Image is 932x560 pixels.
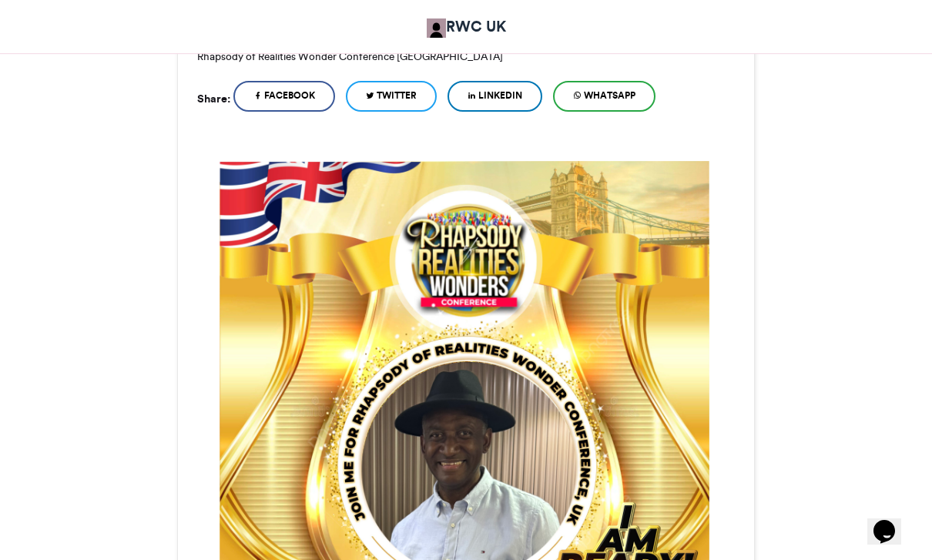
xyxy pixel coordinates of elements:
[346,81,437,112] a: Twitter
[197,89,230,109] h5: Share:
[427,18,446,38] img: RWC UK
[448,81,542,112] a: LinkedIn
[264,89,315,102] span: Facebook
[377,89,417,102] span: Twitter
[553,81,655,112] a: WhatsApp
[478,89,522,102] span: LinkedIn
[584,89,635,102] span: WhatsApp
[427,15,506,38] a: RWC UK
[197,44,735,69] p: Rhapsody of Realities Wonder Conference [GEOGRAPHIC_DATA]
[233,81,335,112] a: Facebook
[867,498,917,545] iframe: chat widget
